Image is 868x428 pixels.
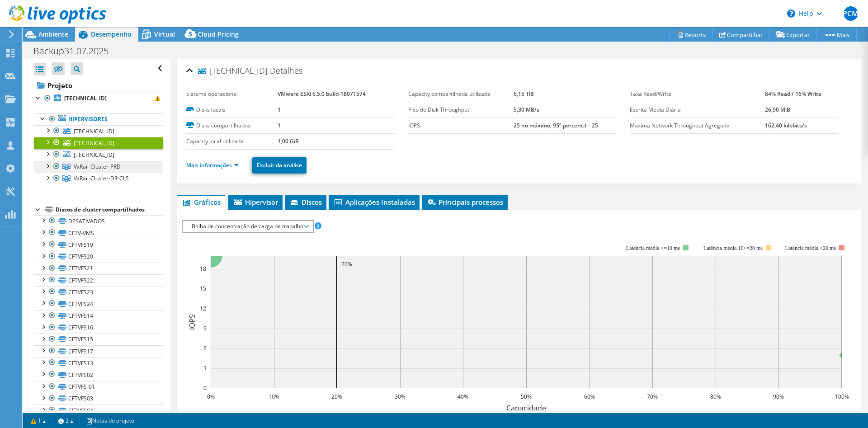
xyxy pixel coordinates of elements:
text: 0% [207,393,215,400]
text: 3 [203,364,207,372]
span: [TECHNICAL_ID] [74,151,114,159]
a: CFTV-VMS [34,227,163,239]
b: 25 no máximo, 95º percentil = 25 [514,122,598,129]
b: 1,00 GiB [278,137,299,145]
span: Principais processos [426,198,503,207]
text: 50% [521,393,532,400]
text: 70% [647,393,658,400]
a: Compartilhar [712,28,770,42]
div: Discos de cluster compartilhados [56,204,163,215]
a: CFTVFS20 [34,251,163,263]
span: Ambiente [38,30,68,38]
a: CFTVFS02 [34,369,163,381]
a: CFTVFS17 [34,345,163,357]
a: CFTVFS04 [34,404,163,416]
b: 162,40 kilobits/s [765,122,807,129]
a: [TECHNICAL_ID] [34,149,163,160]
span: Aplicações Instaladas [333,198,415,207]
a: CFTVFS23 [34,286,163,298]
a: CFTVFS19 [34,239,163,250]
a: CFTVFS16 [34,322,163,334]
a: [TECHNICAL_ID] [34,137,163,149]
a: DESATIVADOS [34,215,163,227]
label: Taxa Read/Write [630,89,765,99]
span: Virtual [154,30,175,38]
h1: Backup31.07.2025 [29,46,123,56]
text: 10% [269,393,279,400]
b: [TECHNICAL_ID] [64,94,107,102]
text: 80% [710,393,721,400]
span: Bolha de concentração de carga de trabalho [187,221,308,232]
span: Hipervisor [233,198,278,207]
text: 0 [203,384,207,392]
a: VxRail-Cluster-DR-CLS [34,173,163,184]
a: CFTVFS-01 [34,381,163,393]
text: 30% [395,393,406,400]
b: 5,30 MB/s [514,106,539,113]
label: Capacity local utilizada [186,137,278,146]
a: Excluir da análise [252,157,307,174]
span: [TECHNICAL_ID] [74,139,114,147]
a: CFTVFS03 [34,393,163,404]
a: 2 [52,415,80,426]
a: Mais informações [186,161,239,169]
label: Capacity compartilhada utilizada [408,89,514,99]
span: PCM [844,6,858,21]
span: VxRail-Cluster-DR-CLS [74,174,129,182]
a: [TECHNICAL_ID] [34,93,163,104]
a: VxRail-Cluster-PRD [34,161,163,173]
text: 6 [203,344,207,352]
span: Gráficos [182,198,221,207]
b: VMware ESXi 6.5.0 build-18071574 [278,90,366,98]
span: [TECHNICAL_ID] [74,127,114,135]
label: Maxima Network Throughput Agregada [630,121,765,130]
a: Mais [816,28,857,42]
span: VxRail-Cluster-PRD [74,163,121,170]
label: Escrita Média Diária [630,105,765,114]
b: 26,90 MiB [765,106,790,113]
text: 20% [331,393,342,400]
b: 1 [278,122,281,129]
a: [TECHNICAL_ID] [34,125,163,137]
a: Exportar [769,28,817,42]
text: 90% [773,393,784,400]
span: Desempenho [91,30,132,38]
b: 84% Read / 16% Write [765,90,821,98]
span: [TECHNICAL_ID] [198,66,268,75]
a: CFTVFS22 [34,274,163,286]
a: Reports [670,28,713,42]
b: 1 [278,106,281,113]
text: 40% [458,393,468,400]
text: 9 [203,325,207,332]
b: 6,15 TiB [514,90,534,98]
a: CFTVFS24 [34,298,163,310]
span: Detalhes [270,65,302,76]
text: 20% [341,260,352,268]
label: Disks compartilhados [186,121,278,130]
a: 1 [24,415,52,426]
text: 12 [200,305,206,312]
a: Hipervisores [34,113,163,125]
text: IOPS [187,314,197,330]
text: 15 [200,285,206,292]
span: Cloud Pricing [198,30,239,38]
text: 18 [200,265,206,273]
a: CFTVFS15 [34,334,163,345]
a: Notas do projeto [80,415,141,426]
text: Capacidade [506,403,546,413]
a: Projeto [34,78,163,93]
a: CFTVFS13 [34,357,163,369]
text: Latência média >20 ms [785,245,836,251]
a: CFTVFS14 [34,310,163,322]
text: 60% [584,393,595,400]
a: CFTVFS21 [34,263,163,274]
label: Disks locais [186,105,278,114]
svg: \n [787,9,795,18]
label: IOPS: [408,121,514,130]
label: Pico de Disk Throughput [408,105,514,114]
tspan: Latência média 10<=20 ms [703,245,763,251]
span: Discos [289,198,322,207]
text: 100% [835,393,849,400]
tspan: Latência média <=10 ms [626,245,680,251]
label: Sistema operacional [186,89,278,99]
